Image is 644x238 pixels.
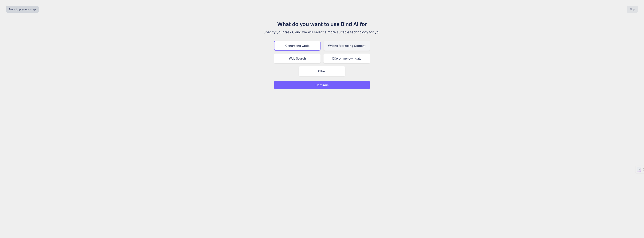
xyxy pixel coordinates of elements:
div: Generating Code [274,41,321,51]
button: Back to previous step [6,6,39,13]
p: Specify your tasks, and we will select a more suitable technology for you [259,30,385,35]
button: Skip [627,6,638,13]
p: Continue [315,83,329,87]
div: Web Search [274,54,321,63]
div: Writing Marketing Content [323,41,370,51]
h1: What do you want to use Bind AI for [259,20,385,28]
div: Q&A on my own data [323,54,370,63]
button: Continue [274,81,370,90]
div: Other [299,66,345,76]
